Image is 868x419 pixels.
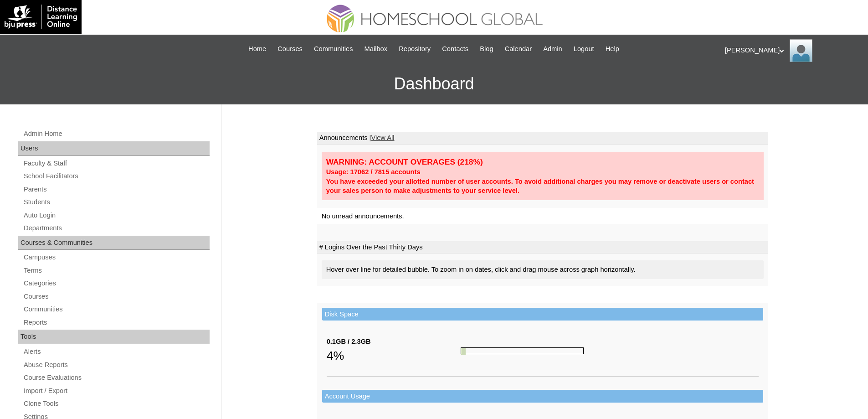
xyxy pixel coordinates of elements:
[327,347,461,365] div: 4%
[244,44,271,54] a: Home
[23,252,210,263] a: Campuses
[18,330,210,344] div: Tools
[725,39,859,62] div: [PERSON_NAME]
[309,44,358,54] a: Communities
[23,171,210,182] a: School Facilitators
[23,222,210,234] a: Departments
[322,390,763,403] td: Account Usage
[360,44,392,54] a: Mailbox
[365,44,388,54] span: Mailbox
[317,208,768,225] td: No unread announcements.
[322,308,763,321] td: Disk Space
[394,44,435,54] a: Repository
[371,134,394,141] a: View All
[23,385,210,397] a: Import / Export
[314,44,353,54] span: Communities
[574,44,594,54] span: Logout
[23,304,210,315] a: Communities
[23,128,210,140] a: Admin Home
[23,184,210,195] a: Parents
[23,265,210,276] a: Terms
[500,44,536,54] a: Calendar
[23,398,210,409] a: Clone Tools
[437,44,473,54] a: Contacts
[23,197,210,208] a: Students
[399,44,431,54] span: Repository
[23,278,210,289] a: Categories
[23,158,210,169] a: Faculty & Staff
[442,44,468,54] span: Contacts
[273,44,307,54] a: Courses
[23,346,210,357] a: Alerts
[317,241,768,254] td: # Logins Over the Past Thirty Days
[606,44,619,54] span: Help
[23,372,210,383] a: Course Evaluations
[322,260,764,279] div: Hover over line for detailed bubble. To zoom in on dates, click and drag mouse across graph horiz...
[601,44,624,54] a: Help
[317,132,768,145] td: Announcements |
[505,44,532,54] span: Calendar
[539,44,567,54] a: Admin
[5,5,77,29] img: logo-white.png
[5,63,863,104] h3: Dashboard
[23,359,210,371] a: Abuse Reports
[543,44,562,54] span: Admin
[480,44,493,54] span: Blog
[475,44,498,54] a: Blog
[23,291,210,302] a: Courses
[23,210,210,221] a: Auto Login
[569,44,599,54] a: Logout
[18,236,210,250] div: Courses & Communities
[326,168,421,176] strong: Usage: 17062 / 7815 accounts
[790,39,812,62] img: Ariane Ebuen
[248,44,266,54] span: Home
[23,317,210,328] a: Reports
[326,157,759,167] div: WARNING: ACCOUNT OVERAGES (218%)
[18,141,210,156] div: Users
[326,177,759,196] div: You have exceeded your allotted number of user accounts. To avoid additional charges you may remo...
[327,337,461,347] div: 0.1GB / 2.3GB
[277,44,303,54] span: Courses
